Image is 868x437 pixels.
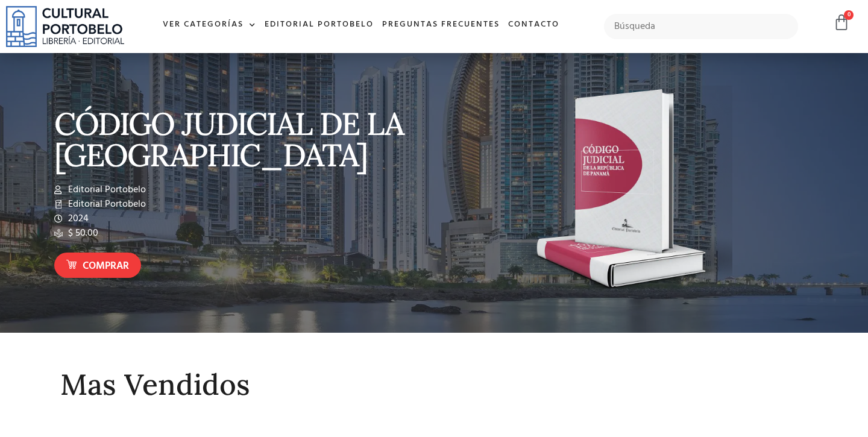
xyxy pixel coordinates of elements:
a: Comprar [54,253,141,278]
a: Ver Categorías [159,12,260,38]
span: 0 [844,10,854,20]
input: Búsqueda [604,14,799,39]
h2: Mas Vendidos [60,369,808,401]
span: Editorial Portobelo [65,183,146,197]
a: Editorial Portobelo [260,12,378,38]
p: CÓDIGO JUDICIAL DE LA [GEOGRAPHIC_DATA] [54,108,428,171]
a: Contacto [504,12,564,38]
a: 0 [833,14,850,31]
span: $ 50.00 [65,226,98,241]
span: Editorial Portobelo [65,197,146,212]
span: Comprar [83,259,129,274]
span: 2024 [65,212,89,226]
a: Preguntas frecuentes [378,12,504,38]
